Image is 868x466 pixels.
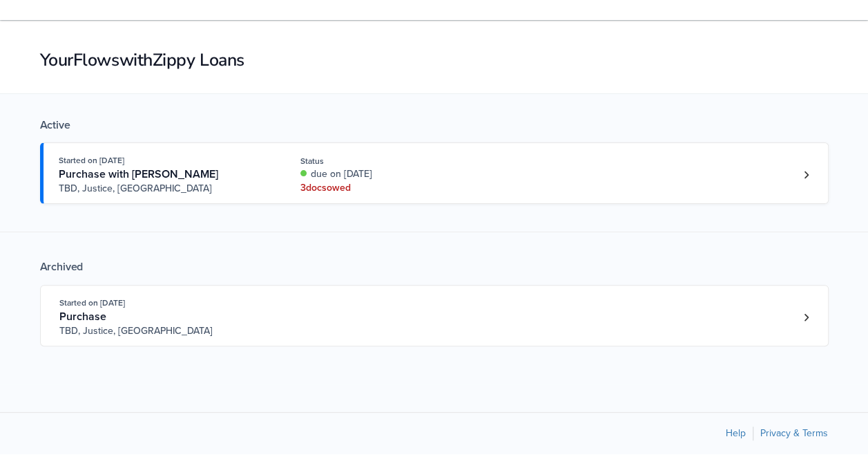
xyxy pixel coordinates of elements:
div: Status [300,155,485,167]
div: Active [40,118,829,132]
span: TBD, Justice, [GEOGRAPHIC_DATA] [59,324,270,338]
span: Started on [DATE] [59,156,124,165]
a: Privacy & Terms [760,427,828,439]
div: due on [DATE] [300,167,485,181]
span: TBD, Justice, [GEOGRAPHIC_DATA] [59,182,269,196]
a: Open loan 4216351 [40,285,829,346]
span: Purchase [59,310,106,324]
div: Archived [40,260,829,274]
span: Purchase with [PERSON_NAME] [59,167,218,181]
h1: Your Flows with Zippy Loans [40,48,829,72]
a: Open loan 4218608 [40,142,829,204]
a: Loan number 4218608 [796,165,817,185]
span: Started on [DATE] [59,298,125,308]
div: 3 doc s owed [300,181,485,195]
a: Loan number 4216351 [796,307,817,328]
a: Help [726,427,746,439]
